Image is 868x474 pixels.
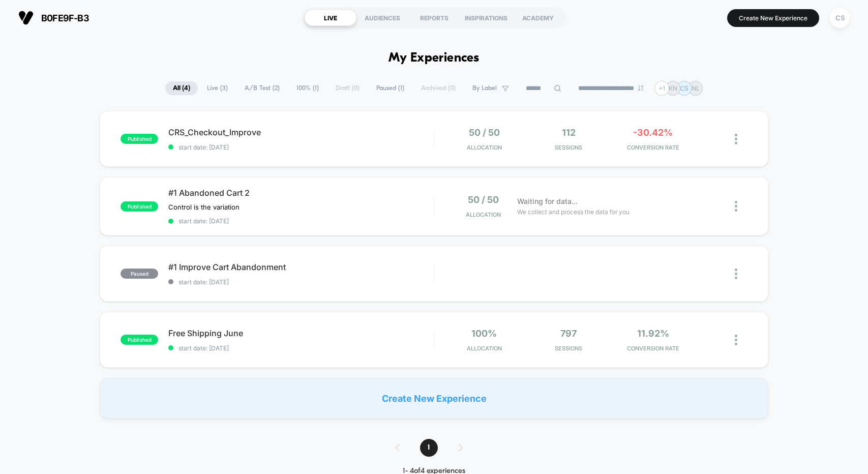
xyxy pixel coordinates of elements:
[168,143,433,151] span: start date: [DATE]
[168,262,433,272] span: #1 Improve Cart Abandonment
[388,51,480,66] h1: My Experiences
[289,81,326,95] span: 100% ( 1 )
[560,328,577,339] span: 797
[654,81,669,96] div: + 1
[199,81,235,95] span: Live ( 3 )
[469,127,500,138] span: 50 / 50
[168,217,433,225] span: start date: [DATE]
[305,10,356,26] div: LIVE
[369,81,412,95] span: Paused ( 1 )
[420,439,438,457] span: 1
[408,10,460,26] div: REPORTS
[18,10,34,25] img: Visually logo
[168,344,433,352] span: start date: [DATE]
[121,335,158,345] span: published
[562,127,576,138] span: 112
[460,10,512,26] div: INSPIRATIONS
[471,328,497,339] span: 100%
[517,207,630,217] span: We collect and process the data for you
[727,9,819,27] button: Create New Experience
[735,335,737,345] img: close
[830,8,850,28] div: CS
[168,127,433,137] span: CRS_Checkout_Improve
[168,278,433,286] span: start date: [DATE]
[680,84,689,92] p: CS
[121,269,158,279] span: paused
[613,144,693,151] span: CONVERSION RATE
[517,196,578,207] span: Waiting for data...
[633,127,673,138] span: -30.42%
[15,10,92,26] button: b0fe9f-b3
[529,345,608,352] span: Sessions
[168,203,240,211] span: Control is the variation
[41,13,89,23] span: b0fe9f-b3
[472,84,497,92] span: By Label
[165,81,198,95] span: All ( 4 )
[735,269,737,279] img: close
[121,134,158,144] span: published
[466,211,501,218] span: Allocation
[168,328,433,338] span: Free Shipping June
[613,345,693,352] span: CONVERSION RATE
[356,10,408,26] div: AUDIENCES
[467,345,502,352] span: Allocation
[735,201,737,212] img: close
[529,144,608,151] span: Sessions
[121,201,158,212] span: published
[468,194,499,205] span: 50 / 50
[237,81,287,95] span: A/B Test ( 2 )
[512,10,564,26] div: ACADEMY
[168,188,433,198] span: #1 Abandoned Cart 2
[827,8,853,28] button: CS
[692,84,700,92] p: NL
[638,85,644,91] img: end
[100,378,768,419] div: Create New Experience
[637,328,669,339] span: 11.92%
[669,84,677,92] p: KN
[467,144,502,151] span: Allocation
[735,134,737,144] img: close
